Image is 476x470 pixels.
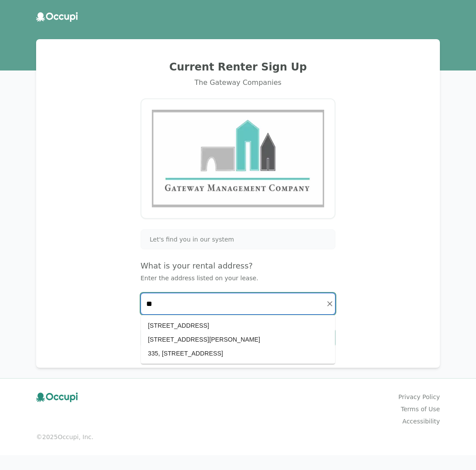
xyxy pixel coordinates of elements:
[141,293,335,314] input: Start typing...
[141,260,335,272] h4: What is your rental address?
[141,346,335,360] li: 335, [STREET_ADDRESS]
[141,274,335,282] p: Enter the address listed on your lease.
[141,332,335,346] li: [STREET_ADDRESS][PERSON_NAME]
[324,298,336,310] button: Clear
[36,433,440,441] small: © 2025 Occupi, Inc.
[152,110,324,208] img: Gateway Management
[401,405,440,413] a: Terms of Use
[141,319,335,332] li: [STREET_ADDRESS]
[402,417,440,426] a: Accessibility
[47,60,429,74] h2: Current Renter Sign Up
[150,235,234,244] span: Let's find you in our system
[47,77,429,88] div: The Gateway Companies
[399,393,440,401] a: Privacy Policy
